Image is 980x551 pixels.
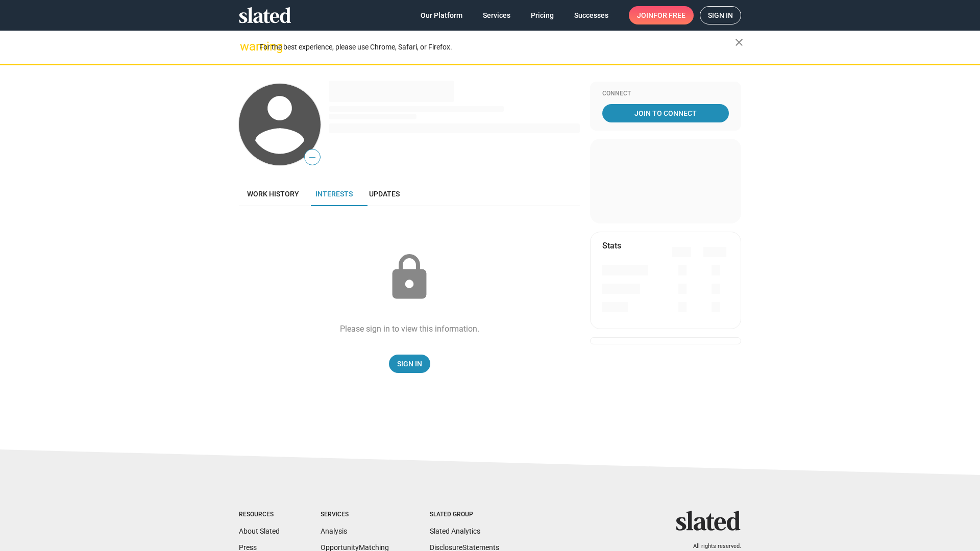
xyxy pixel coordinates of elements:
[629,6,694,24] a: Joinfor free
[637,6,685,24] span: Join
[369,190,400,198] span: Updates
[321,511,389,519] div: Services
[708,7,733,24] span: Sign in
[523,6,562,24] a: Pricing
[384,252,435,303] mat-icon: lock
[307,182,361,206] a: Interests
[475,6,519,24] a: Services
[602,240,621,251] mat-card-title: Stats
[412,6,471,24] a: Our Platform
[321,527,347,535] a: Analysis
[259,40,735,54] div: For the best experience, please use Chrome, Safari, or Firefox.
[653,6,685,24] span: for free
[389,355,430,373] a: Sign In
[240,40,252,53] mat-icon: warning
[305,151,320,164] span: —
[733,36,745,48] mat-icon: close
[574,6,608,24] span: Successes
[421,6,462,24] span: Our Platform
[604,104,727,122] span: Join To Connect
[430,527,480,535] a: Slated Analytics
[531,6,554,24] span: Pricing
[602,90,729,98] div: Connect
[700,6,741,24] a: Sign in
[315,190,353,198] span: Interests
[361,182,408,206] a: Updates
[247,190,299,198] span: Work history
[483,6,510,24] span: Services
[602,104,729,122] a: Join To Connect
[340,323,479,334] div: Please sign in to view this information.
[430,511,499,519] div: Slated Group
[239,182,307,206] a: Work history
[566,6,617,24] a: Successes
[239,511,280,519] div: Resources
[397,355,422,373] span: Sign In
[239,527,280,535] a: About Slated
